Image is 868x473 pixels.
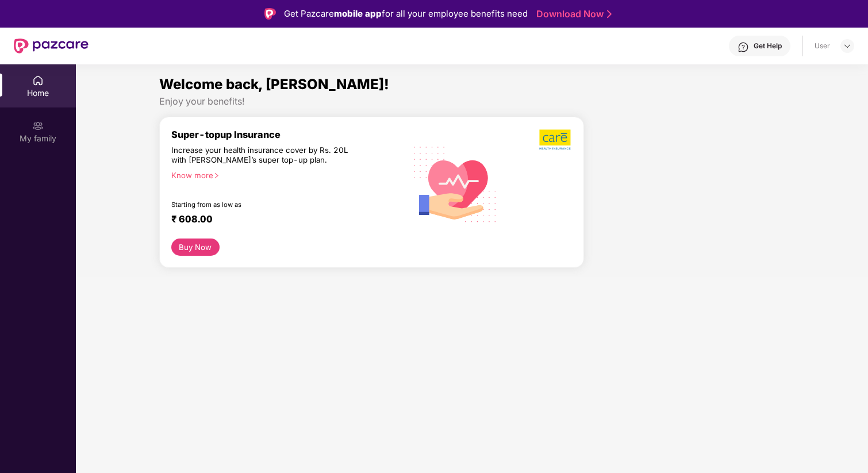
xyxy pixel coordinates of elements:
div: Enjoy your benefits! [159,95,785,107]
img: svg+xml;base64,PHN2ZyBpZD0iSG9tZSIgeG1sbnM9Imh0dHA6Ly93d3cudzMub3JnLzIwMDAvc3ZnIiB3aWR0aD0iMjAiIG... [32,75,44,86]
img: svg+xml;base64,PHN2ZyB4bWxucz0iaHR0cDovL3d3dy53My5vcmcvMjAwMC9zdmciIHhtbG5zOnhsaW5rPSJodHRwOi8vd3... [405,133,505,234]
img: svg+xml;base64,PHN2ZyB3aWR0aD0iMjAiIGhlaWdodD0iMjAiIHZpZXdCb3g9IjAgMCAyMCAyMCIgZmlsbD0ibm9uZSIgeG... [32,120,44,132]
div: Increase your health insurance cover by Rs. 20L with [PERSON_NAME]’s super top-up plan. [171,145,355,166]
a: Download Now [536,8,608,20]
img: Logo [264,8,276,20]
div: Super-topup Insurance [171,129,405,140]
div: Get Help [754,41,782,51]
span: Welcome back, [PERSON_NAME]! [159,76,389,93]
img: Stroke [607,8,612,20]
div: User [815,41,830,51]
img: b5dec4f62d2307b9de63beb79f102df3.png [539,129,572,151]
span: right [213,172,220,179]
strong: mobile app [334,8,382,19]
div: Starting from as low as [171,201,356,209]
div: Know more [171,171,398,179]
img: New Pazcare Logo [14,39,89,53]
button: Buy Now [171,239,220,256]
div: Get Pazcare for all your employee benefits need [284,7,528,21]
img: svg+xml;base64,PHN2ZyBpZD0iSGVscC0zMngzMiIgeG1sbnM9Imh0dHA6Ly93d3cudzMub3JnLzIwMDAvc3ZnIiB3aWR0aD... [738,41,749,53]
img: svg+xml;base64,PHN2ZyBpZD0iRHJvcGRvd24tMzJ4MzIiIHhtbG5zPSJodHRwOi8vd3d3LnczLm9yZy8yMDAwL3N2ZyIgd2... [843,41,852,51]
div: ₹ 608.00 [171,213,394,227]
